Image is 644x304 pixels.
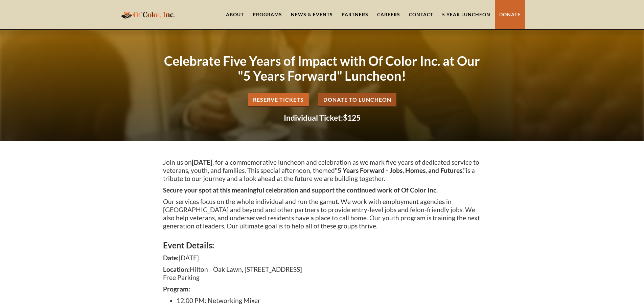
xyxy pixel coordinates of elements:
strong: Location: [163,265,190,273]
p: [DATE] [163,254,481,262]
p: Join us on , for a commemorative luncheon and celebration as we mark five years of dedicated serv... [163,158,481,183]
a: Reserve Tickets [248,93,309,107]
strong: Event Details: [163,240,214,250]
div: Programs [253,11,282,18]
p: Hilton - Oak Lawn, [STREET_ADDRESS] Free Parking [163,265,481,282]
h2: $125 [163,114,481,122]
strong: "5 Years Forward - Jobs, Homes, and Futures," [335,166,466,174]
p: Our services focus on the whole individual and run the gamut. We work with employment agencies in... [163,198,481,230]
a: Donate to Luncheon [318,93,396,107]
strong: [DATE] [192,158,212,166]
strong: Individual Ticket: [284,113,343,122]
strong: Secure your spot at this meaningful celebration and support the continued work of Of Color Inc. [163,186,438,194]
strong: Date: [163,254,179,262]
strong: Celebrate Five Years of Impact with Of Color Inc. at Our "5 Years Forward" Luncheon! [164,53,480,83]
strong: Program: [163,285,190,293]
